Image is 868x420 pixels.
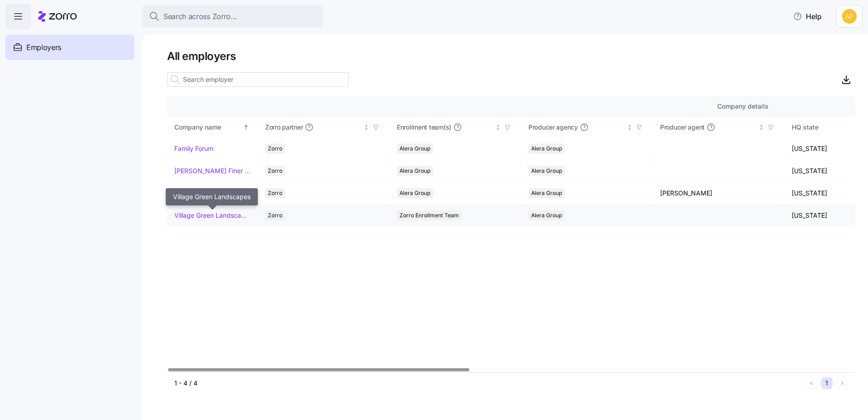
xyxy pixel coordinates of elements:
input: Search employer [167,72,349,87]
a: United Pioneer Home [174,189,237,198]
th: Producer agentNot sorted [653,117,784,138]
span: Alera Group [531,144,562,154]
div: 1 - 4 / 4 [174,379,802,388]
th: Producer agencyNot sorted [521,117,653,138]
span: Employers [26,42,61,53]
td: [PERSON_NAME] [653,182,784,205]
div: Not sorted [626,124,633,130]
span: Alera Group [531,188,562,198]
span: Enrollment team(s) [397,123,451,132]
th: Zorro partnerNot sorted [258,117,390,138]
span: Zorro partner [265,123,303,132]
a: Village Green Landscapes [174,211,250,220]
button: Previous page [805,377,817,389]
button: Next page [836,377,848,389]
a: [PERSON_NAME] Finer Meats [174,166,250,175]
span: Zorro [268,144,282,154]
div: Not sorted [495,124,501,130]
span: Zorro [268,166,282,176]
span: Producer agent [660,123,705,132]
button: Help [786,7,829,25]
span: Help [793,11,822,22]
div: Sorted ascending [243,124,249,130]
a: Employers [5,35,134,60]
span: Alera Group [399,188,430,198]
span: Alera Group [531,210,562,220]
span: Alera Group [531,166,562,176]
span: Zorro [268,210,282,220]
span: Search across Zorro... [163,11,237,22]
h1: All employers [167,49,855,63]
div: Not sorted [758,124,764,130]
a: Family Forum [174,144,213,153]
button: Search across Zorro... [142,5,323,27]
span: Alera Group [399,144,430,154]
span: Producer agency [528,123,578,132]
th: Company nameSorted ascending [167,117,258,138]
span: Zorro Enrollment Team [399,210,459,220]
div: Company name [174,122,242,132]
span: Alera Group [399,166,430,176]
img: 0cde023fa4344edf39c6fb2771ee5dcf [842,9,857,24]
div: Not sorted [363,124,370,130]
button: 1 [821,377,833,389]
th: Enrollment team(s)Not sorted [390,117,521,138]
span: Zorro [268,188,282,198]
